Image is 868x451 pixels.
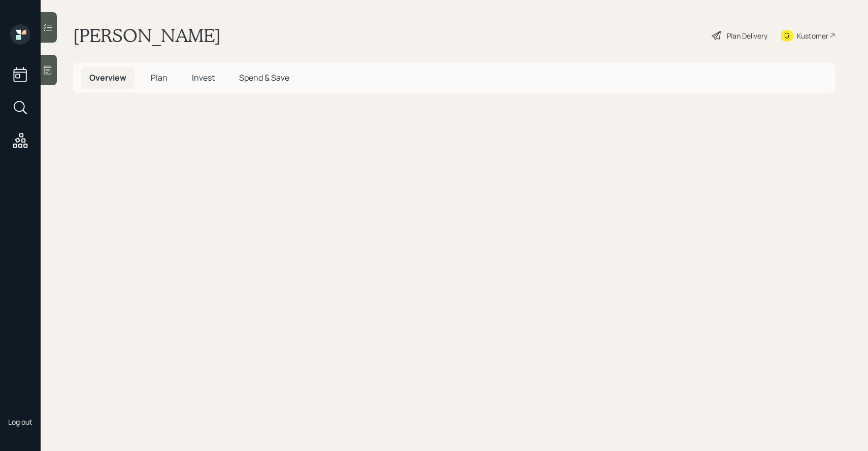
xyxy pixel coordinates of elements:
span: Spend & Save [239,72,289,83]
span: Overview [89,72,126,83]
div: Kustomer [797,30,828,41]
div: Log out [8,417,32,427]
span: Plan [151,72,168,83]
h1: [PERSON_NAME] [73,24,221,47]
img: sami-boghos-headshot.png [10,385,30,405]
span: Invest [192,72,215,83]
div: Plan Delivery [727,30,767,41]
